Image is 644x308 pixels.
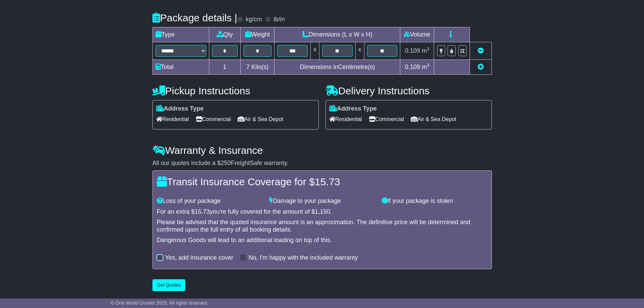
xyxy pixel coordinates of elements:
span: 15.73 [195,208,210,215]
h4: Delivery Instructions [326,85,492,96]
span: Commercial [369,114,404,124]
div: Please be advised that the quoted insurance amount is an approximation. The definitive price will... [157,219,487,233]
td: Kilo(s) [240,60,275,74]
span: Commercial [196,114,231,124]
label: kg/cm [245,16,262,23]
td: 1 [209,60,240,74]
span: Air & Sea Depot [238,114,283,124]
td: Qty [209,27,240,42]
span: m [422,47,430,54]
div: Loss of your package [153,197,266,205]
span: Residential [156,114,189,124]
div: Damage to your package [266,197,378,205]
td: Dimensions (L x W x H) [275,27,400,42]
span: 0.109 [405,47,420,54]
span: 1,150 [315,208,330,215]
label: No, I'm happy with the included warranty [248,254,358,262]
span: © One World Courier 2025. All rights reserved. [111,300,209,306]
h4: Pickup Instructions [152,85,319,96]
sup: 3 [427,46,430,51]
label: Address Type [329,105,377,113]
td: x [355,42,364,60]
span: Residential [329,114,362,124]
a: Add new item [478,64,484,70]
span: 0.109 [405,64,420,70]
td: Total [152,60,209,74]
td: Weight [240,27,275,42]
label: lb/in [273,16,285,23]
label: Address Type [156,105,204,113]
label: Yes, add insurance cover [165,254,233,262]
div: All our quotes include a $ FreightSafe warranty. [152,160,492,167]
span: Air & Sea Depot [411,114,456,124]
td: x [311,42,319,60]
sup: 3 [427,63,430,68]
h4: Package details | [152,12,237,23]
h4: Warranty & Insurance [152,145,492,156]
div: Dangerous Goods will lead to an additional loading on top of this. [157,237,487,244]
td: Dimensions in Centimetre(s) [275,60,400,74]
td: Volume [400,27,434,42]
span: 7 [246,64,249,70]
td: Type [152,27,209,42]
div: If your package is stolen [378,197,491,205]
span: 15.73 [315,176,340,187]
div: For an extra $ you're fully covered for the amount of $ . [157,208,487,216]
h4: Transit Insurance Coverage for $ [157,176,487,187]
span: 250 [221,160,231,166]
button: Get Quotes [152,279,186,291]
a: Remove this item [478,47,484,54]
span: m [422,64,430,70]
